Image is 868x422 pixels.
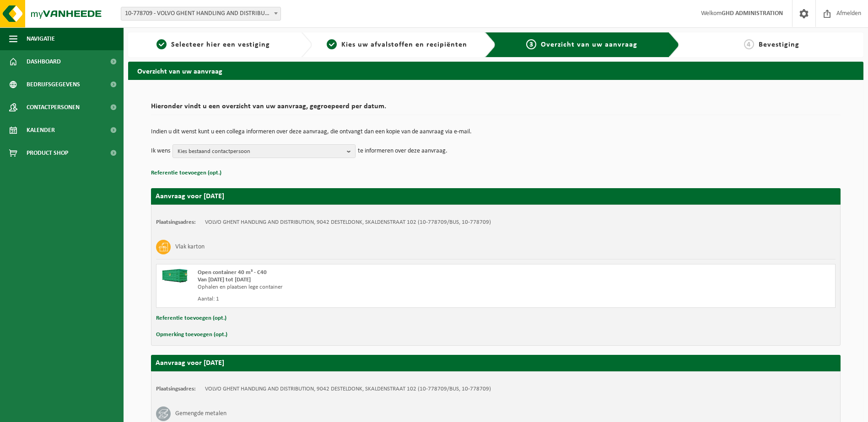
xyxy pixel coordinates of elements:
span: 10-778709 - VOLVO GHENT HANDLING AND DISTRIBUTION - DESTELDONK [121,7,280,20]
span: Dashboard [27,50,61,73]
span: Kies bestaand contactpersoon [178,145,343,158]
span: 4 [744,39,754,49]
span: Bedrijfsgegevens [27,73,80,96]
span: 10-778709 - VOLVO GHENT HANDLING AND DISTRIBUTION - DESTELDONK [121,7,281,21]
button: Opmerking toevoegen (opt.) [156,329,227,341]
strong: Plaatsingsadres: [156,219,196,225]
button: Referentie toevoegen (opt.) [156,312,226,324]
p: te informeren over deze aanvraag. [358,144,447,158]
button: Kies bestaand contactpersoon [173,144,356,158]
span: Product Shop [27,142,68,164]
strong: GHD ADMINISTRATION [722,10,783,17]
td: VOLVO GHENT HANDLING AND DISTRIBUTION, 9042 DESTELDONK, SKALDENSTRAAT 102 (10-778709/BUS, 10-778709) [205,219,491,226]
span: Kies uw afvalstoffen en recipiënten [341,41,467,48]
p: Ik wens [151,144,170,158]
p: Indien u dit wenst kunt u een collega informeren over deze aanvraag, die ontvangt dan een kopie v... [151,129,841,135]
h2: Hieronder vindt u een overzicht van uw aanvraag, gegroepeerd per datum. [151,103,841,115]
span: 1 [156,39,167,49]
a: 1Selecteer hier een vestiging [133,39,294,50]
span: Kalender [27,119,55,142]
span: Open container 40 m³ - C40 [198,269,267,275]
strong: Aanvraag voor [DATE] [156,193,224,200]
h3: Gemengde metalen [175,406,226,421]
img: HK-XC-40-GN-00.png [161,269,189,283]
span: 3 [526,39,536,49]
td: VOLVO GHENT HANDLING AND DISTRIBUTION, 9042 DESTELDONK, SKALDENSTRAAT 102 (10-778709/BUS, 10-778709) [205,385,491,393]
iframe: chat widget [5,402,153,422]
button: Referentie toevoegen (opt.) [151,167,221,179]
h2: Overzicht van uw aanvraag [128,62,863,79]
span: Contactpersonen [27,96,80,119]
strong: Plaatsingsadres: [156,386,196,392]
div: Ophalen en plaatsen lege container [198,284,533,291]
span: Navigatie [27,27,55,50]
span: Selecteer hier een vestiging [171,41,270,48]
strong: Van [DATE] tot [DATE] [198,277,251,283]
h3: Vlak karton [175,240,205,254]
strong: Aanvraag voor [DATE] [156,359,224,367]
span: 2 [327,39,337,49]
a: 2Kies uw afvalstoffen en recipiënten [317,39,478,50]
span: Bevestiging [759,41,799,48]
span: Overzicht van uw aanvraag [541,41,637,48]
div: Aantal: 1 [198,295,533,303]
